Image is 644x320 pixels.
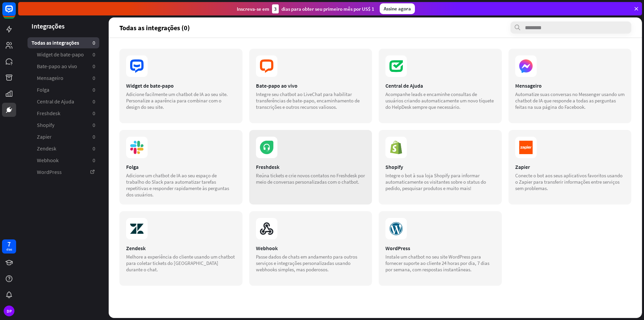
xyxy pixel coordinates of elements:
[126,91,228,110] font: Adicione facilmente um chatbot de IA ao seu site. Personalize a aparência para combinar com o des...
[5,3,25,23] button: Abra o widget de bate-papo do LiveChat
[93,157,95,164] font: 0
[7,309,12,314] font: DP
[37,122,54,128] font: Shopify
[256,172,365,185] font: Reúna tickets e crie novos contatos no Freshdesk por meio de conversas personalizadas com o chatbot.
[515,172,623,191] font: Conecte o bot aos seus aplicativos favoritos usando o Zapier para transferir informações entre se...
[93,122,95,128] font: 0
[7,240,11,248] font: 7
[2,239,16,254] a: 7 dias
[28,120,99,131] a: Shopify 0
[37,51,84,58] font: Widget de bate-papo
[93,145,95,152] font: 0
[384,5,411,12] font: Assine agora
[37,157,59,164] font: Webhook
[28,61,99,72] a: Bate-papo ao vivo 0
[37,63,77,70] font: Bate-papo ao vivo
[28,108,99,119] a: Freshdesk 0
[274,6,277,12] font: 3
[126,254,235,273] font: Melhore a experiência do cliente usando um chatbot para coletar tickets do [GEOGRAPHIC_DATA] dura...
[256,245,278,252] font: Webhook
[93,51,95,58] font: 0
[256,164,279,170] font: Freshdesk
[28,96,99,107] a: Central de Ajuda 0
[385,82,423,89] font: Central de Ajuda
[515,91,625,110] font: Automatize suas conversas no Messenger usando um chatbot de IA que responde a todas as perguntas ...
[385,172,486,191] font: Integre o bot à sua loja Shopify para informar automaticamente os visitantes sobre o status do pe...
[37,75,63,81] font: Mensageiro
[93,86,95,93] font: 0
[37,86,49,93] font: Folga
[37,169,62,175] font: WordPress
[385,254,489,273] font: Instale um chatbot no seu site WordPress para fornecer suporte ao cliente 24 horas por dia, 7 dia...
[126,245,146,252] font: Zendesk
[93,63,95,70] font: 0
[28,84,99,95] a: Folga 0
[93,75,95,81] font: 0
[28,167,99,178] a: WordPress
[28,131,99,142] a: Zapier 0
[256,82,298,89] font: Bate-papo ao vivo
[126,82,174,89] font: Widget de bate-papo
[28,155,99,166] a: Webhook 0
[256,91,360,110] font: Integre seu chatbot ao LiveChat para habilitar transferências de bate-papo, encaminhamento de tra...
[93,110,95,117] font: 0
[32,22,65,30] font: Integrações
[119,24,190,32] font: Todas as integrações (0)
[385,245,410,252] font: WordPress
[28,73,99,84] a: Mensageiro 0
[37,98,74,105] font: Central de Ajuda
[6,247,12,252] font: dias
[93,133,95,140] font: 0
[385,164,403,170] font: Shopify
[93,98,95,105] font: 0
[515,164,530,170] font: Zapier
[28,49,99,60] a: Widget de bate-papo 0
[37,145,56,152] font: Zendesk
[126,164,139,170] font: Folga
[281,6,374,12] font: dias para obter seu primeiro mês por US$ 1
[515,82,542,89] font: Mensageiro
[256,254,357,273] font: Passe dados de chats em andamento para outros serviços e integrações personalizadas usando webhoo...
[37,110,60,117] font: Freshdesk
[126,172,229,198] font: Adicione um chatbot de IA ao seu espaço de trabalho do Slack para automatizar tarefas repetitivas...
[28,143,99,154] a: Zendesk 0
[237,6,269,12] font: Inscreva-se em
[385,91,494,110] font: Acompanhe leads e encaminhe consultas de usuários criando automaticamente um novo tíquete do Help...
[37,133,52,140] font: Zapier
[93,39,95,46] font: 0
[32,39,79,46] font: Todas as integrações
